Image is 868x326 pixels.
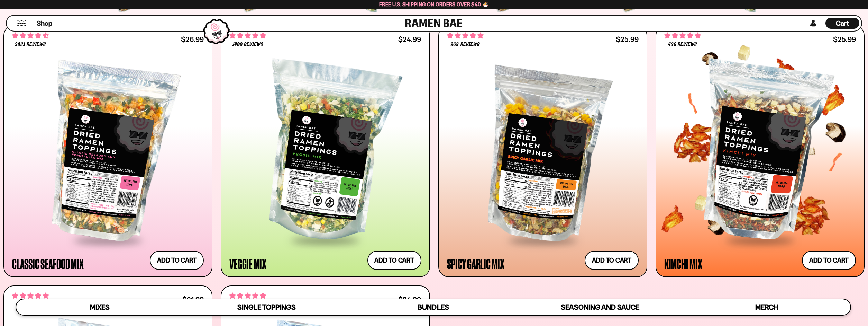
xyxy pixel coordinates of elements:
span: 963 reviews [450,42,479,47]
span: 4.82 stars [229,291,266,300]
span: Bundles [418,303,449,311]
button: Add to cart [585,251,639,270]
a: Shop [37,18,52,29]
a: Seasoning and Sauce [517,299,684,315]
div: Classic Seafood Mix [12,257,83,270]
button: Mobile Menu Trigger [17,20,26,26]
a: Single Toppings [183,299,350,315]
a: Bundles [350,299,517,315]
div: $25.99 [833,36,856,43]
span: Cart [836,19,849,27]
div: Kimchi Mix [664,257,702,270]
button: Add to cart [150,251,204,270]
a: Merch [684,299,850,315]
button: Add to cart [802,251,856,270]
button: Add to cart [367,251,421,270]
a: Mixes [16,299,183,315]
span: Seasoning and Sauce [561,303,639,311]
a: 4.68 stars 2831 reviews $26.99 Classic Seafood Mix Add to cart [3,25,212,277]
div: $25.99 [616,36,639,43]
div: Spicy Garlic Mix [447,257,504,270]
div: Veggie Mix [229,257,266,270]
div: $24.99 [398,36,421,43]
a: 4.76 stars 1409 reviews $24.99 Veggie Mix Add to cart [221,25,430,277]
span: Shop [37,19,52,28]
span: Mixes [90,303,110,311]
div: $31.99 [182,296,204,303]
div: $24.99 [398,296,421,303]
span: 1409 reviews [232,42,263,47]
span: 2831 reviews [15,42,46,47]
div: Cart [825,16,859,31]
span: Merch [755,303,778,311]
a: 4.75 stars 963 reviews $25.99 Spicy Garlic Mix Add to cart [438,25,647,277]
span: Free U.S. Shipping on Orders over $40 🍜 [379,1,489,8]
a: 4.76 stars 436 reviews $25.99 Kimchi Mix Add to cart [656,25,865,277]
span: 4.82 stars [12,291,49,300]
span: 436 reviews [668,42,697,47]
div: $26.99 [181,36,204,43]
span: Single Toppings [237,303,296,311]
